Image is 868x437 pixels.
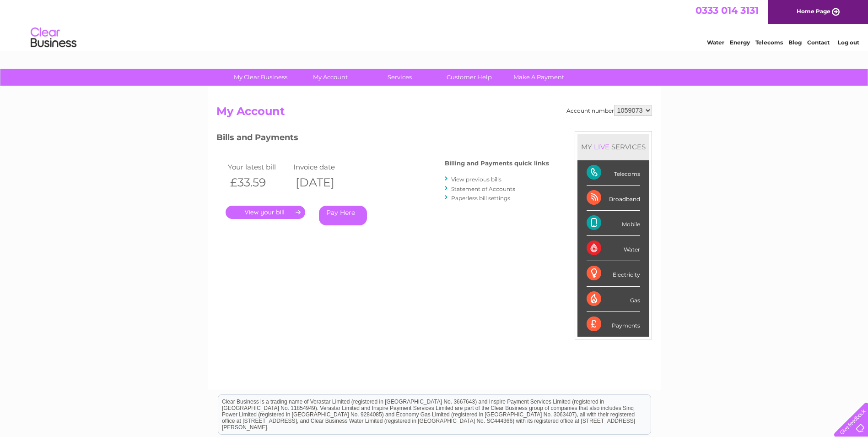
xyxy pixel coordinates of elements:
[807,39,830,46] a: Contact
[451,176,501,183] a: View previous bills
[587,287,640,312] div: Gas
[223,69,298,86] a: My Clear Business
[30,24,77,52] img: logo.png
[587,261,640,286] div: Electricity
[451,186,515,192] a: Statement of Accounts
[587,312,640,337] div: Payments
[587,236,640,261] div: Water
[707,39,724,46] a: Water
[445,160,549,167] h4: Billing and Payments quick links
[226,161,291,173] td: Your latest bill
[218,5,651,44] div: Clear Business is a trading name of Verastar Limited (registered in [GEOGRAPHIC_DATA] No. 3667643...
[226,206,305,219] a: .
[730,39,750,46] a: Energy
[577,134,649,160] div: MY SERVICES
[838,39,859,46] a: Log out
[695,5,759,16] a: 0333 014 3131
[291,161,357,173] td: Invoice date
[431,69,507,86] a: Customer Help
[291,173,357,192] th: [DATE]
[226,173,291,192] th: £33.59
[587,160,640,186] div: Telecoms
[216,131,549,147] h3: Bills and Payments
[451,195,510,202] a: Paperless bill settings
[592,142,611,151] div: LIVE
[788,39,802,46] a: Blog
[587,186,640,211] div: Broadband
[587,211,640,236] div: Mobile
[755,39,783,46] a: Telecoms
[319,206,367,225] a: Pay Here
[292,69,368,86] a: My Account
[501,69,577,86] a: Make A Payment
[216,105,652,122] h2: My Account
[362,69,437,86] a: Services
[566,105,652,116] div: Account number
